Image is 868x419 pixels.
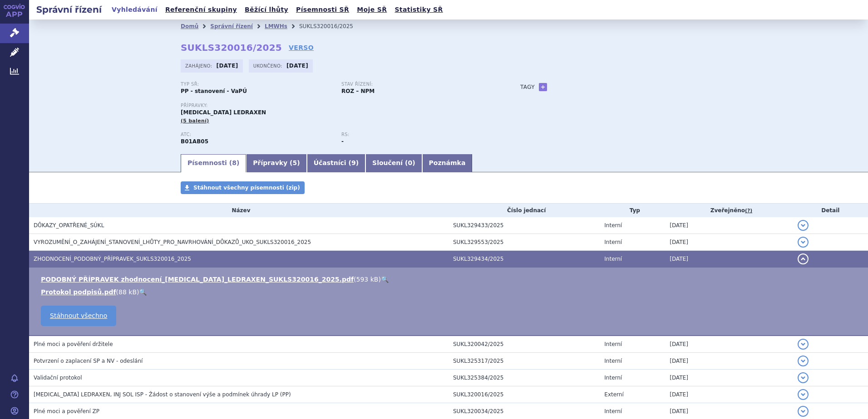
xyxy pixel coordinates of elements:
[118,288,137,296] span: 88 kB
[181,154,246,172] a: Písemnosti (8)
[181,103,502,108] p: Přípravky:
[41,287,859,297] li: ( )
[604,341,622,347] span: Interní
[181,132,332,137] p: ATC:
[449,251,600,268] td: SUKL329434/2025
[341,132,493,137] p: RS:
[600,204,665,217] th: Typ
[604,358,622,364] span: Interní
[29,3,109,16] h2: Správní řízení
[341,88,375,94] strong: ROZ – NPM
[665,370,793,386] td: [DATE]
[286,63,308,69] strong: [DATE]
[604,256,622,262] span: Interní
[253,62,284,69] span: Ukončeno:
[798,339,809,350] button: detail
[604,391,623,398] span: Externí
[604,375,622,381] span: Interní
[293,159,297,166] span: 5
[449,353,600,370] td: SUKL325317/2025
[665,386,793,403] td: [DATE]
[539,83,547,91] a: +
[232,159,237,166] span: 8
[181,118,209,124] span: (5 balení)
[41,288,116,296] a: Protokol podpisů.pdf
[798,406,809,417] button: detail
[449,386,600,403] td: SUKL320016/2025
[665,217,793,234] td: [DATE]
[392,4,445,16] a: Statistiky SŘ
[408,159,412,166] span: 0
[520,82,535,93] h3: Tagy
[181,138,208,145] strong: ENOXAPARIN
[181,42,282,53] strong: SUKLS320016/2025
[181,181,305,194] a: Stáhnout všechny písemnosti (zip)
[163,4,240,16] a: Referenční skupiny
[604,222,622,229] span: Interní
[41,275,859,284] li: ( )
[422,154,473,172] a: Poznámka
[798,253,809,264] button: detail
[665,234,793,251] td: [DATE]
[41,276,354,283] a: PODOBNÝ PŘÍPRAVEK zhodnocení_[MEDICAL_DATA]_LEDRAXEN_SUKLS320016_2025.pdf
[793,204,868,217] th: Detail
[665,353,793,370] td: [DATE]
[449,234,600,251] td: SUKL329553/2025
[745,208,752,214] abbr: (?)
[449,370,600,386] td: SUKL325384/2025
[365,154,422,172] a: Sloučení (0)
[449,204,600,217] th: Číslo jednací
[34,256,191,262] span: ZHODNOCENÍ_PODOBNÝ_PŘÍPRAVEK_SUKLS320016_2025
[29,204,449,217] th: Název
[265,23,287,29] a: LMWHs
[798,237,809,248] button: detail
[34,222,104,229] span: DŮKAZY_OPATŘENÉ_SÚKL
[181,23,198,29] a: Domů
[246,154,306,172] a: Přípravky (5)
[381,276,389,283] a: 🔍
[34,391,291,398] span: ENOXAPARIN SODIUM LEDRAXEN, INJ SOL ISP - Žádost o stanovení výše a podmínek úhrady LP (PP)
[665,336,793,353] td: [DATE]
[242,4,291,16] a: Běžící lhůty
[181,88,247,94] strong: PP - stanovení - VaPÚ
[293,4,352,16] a: Písemnosti SŘ
[217,63,238,69] strong: [DATE]
[185,62,214,69] span: Zahájeno:
[665,251,793,268] td: [DATE]
[798,372,809,383] button: detail
[351,159,356,166] span: 9
[34,375,82,381] span: Validační protokol
[341,82,493,87] p: Stav řízení:
[307,154,365,172] a: Účastníci (9)
[41,306,116,326] a: Stáhnout všechno
[34,358,143,364] span: Potvrzení o zaplacení SP a NV - odeslání
[289,43,314,52] a: VERSO
[798,389,809,400] button: detail
[139,288,147,296] a: 🔍
[299,19,365,33] li: SUKLS320016/2025
[449,336,600,353] td: SUKL320042/2025
[449,217,600,234] td: SUKL329433/2025
[109,4,160,16] a: Vyhledávání
[34,341,113,347] span: Plné moci a pověření držitele
[34,239,311,245] span: VYROZUMĚNÍ_O_ZAHÁJENÍ_STANOVENÍ_LHŮTY_PRO_NAVRHOVÁNÍ_DŮKAZŮ_UKO_SUKLS320016_2025
[798,220,809,231] button: detail
[210,23,253,29] a: Správní řízení
[356,276,379,283] span: 593 kB
[354,4,390,16] a: Moje SŘ
[604,239,622,245] span: Interní
[193,185,300,191] span: Stáhnout všechny písemnosti (zip)
[665,204,793,217] th: Zveřejněno
[604,408,622,414] span: Interní
[181,109,266,116] span: [MEDICAL_DATA] LEDRAXEN
[34,408,99,414] span: Plné moci a pověření ZP
[181,82,332,87] p: Typ SŘ:
[798,356,809,366] button: detail
[341,138,344,145] strong: -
